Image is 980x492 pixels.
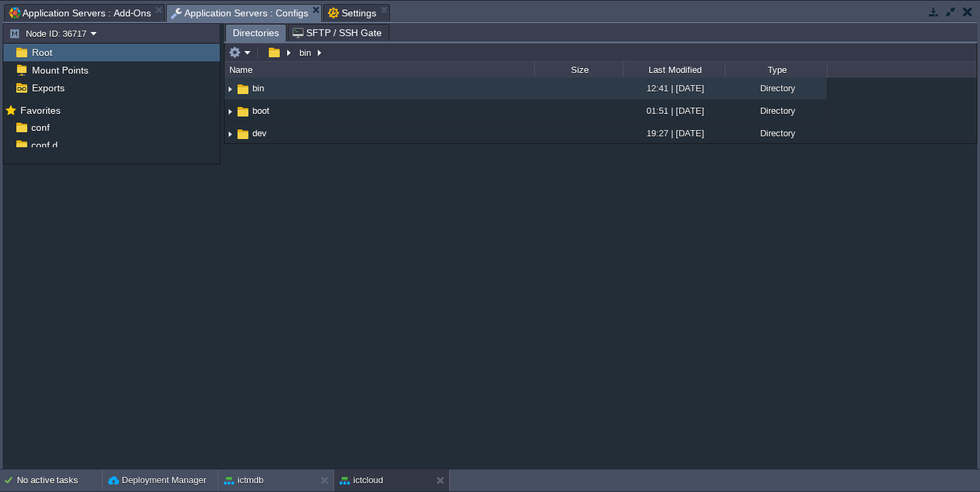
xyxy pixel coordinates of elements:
span: Favorites [18,104,63,117]
div: Type [726,62,827,78]
a: Mount Points [29,64,91,76]
a: conf [29,121,52,134]
div: 19:27 | [DATE] [623,123,725,144]
div: No active tasks [17,470,102,491]
div: Directory [725,100,827,121]
div: Name [226,62,534,78]
div: 12:41 | [DATE] [623,78,725,99]
a: boot [250,105,272,117]
div: Directory [725,123,827,144]
img: AMDAwAAAACH5BAEAAAAALAAAAAABAAEAAAICRAEAOw== [235,127,250,142]
a: conf.d [29,139,60,151]
button: ictcloud [340,474,383,487]
button: bin [297,46,314,59]
div: 01:51 | [DATE] [623,100,725,121]
img: AMDAwAAAACH5BAEAAAAALAAAAAABAAEAAAICRAEAOw== [235,82,250,97]
a: Root [29,46,54,59]
div: Last Modified [624,62,725,78]
input: Click to enter the path [225,43,977,62]
span: Application Servers : Configs [171,5,308,22]
button: ictmdb [224,474,263,487]
span: Application Servers : Add-Ons [9,5,151,21]
div: Size [536,62,623,78]
div: Directory [725,78,827,99]
span: SFTP / SSH Gate [293,25,382,41]
span: Settings [328,5,376,21]
img: AMDAwAAAACH5BAEAAAAALAAAAAABAAEAAAICRAEAOw== [225,78,235,99]
img: AMDAwAAAACH5BAEAAAAALAAAAAABAAEAAAICRAEAOw== [225,123,235,144]
button: Deployment Manager [108,474,206,487]
img: AMDAwAAAACH5BAEAAAAALAAAAAABAAEAAAICRAEAOw== [225,101,235,122]
button: Node ID: 36717 [9,27,91,40]
span: Directories [233,25,279,42]
a: Favorites [18,105,63,116]
a: bin [250,82,266,94]
img: AMDAwAAAACH5BAEAAAAALAAAAAABAAEAAAICRAEAOw== [235,104,250,119]
a: dev [250,127,269,139]
a: Exports [29,82,67,94]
